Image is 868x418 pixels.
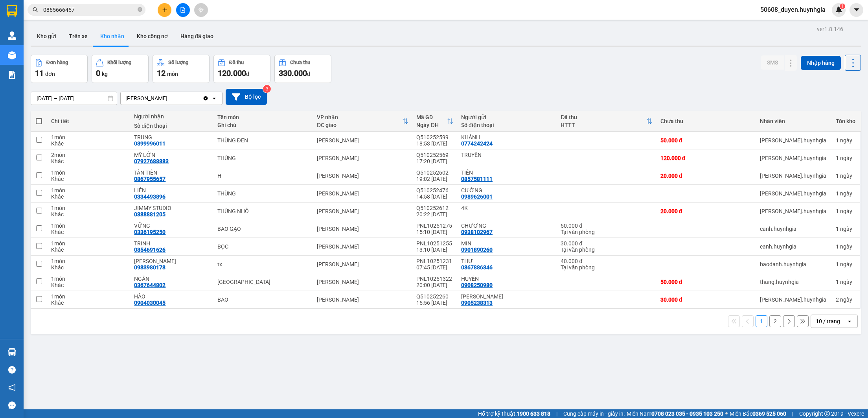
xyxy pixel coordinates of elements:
div: Q510252612 [416,205,453,211]
div: [PERSON_NAME] [317,208,408,214]
div: 07:45 [DATE] [416,264,453,271]
div: Đã thu [229,60,244,65]
span: ngày [840,173,852,179]
div: Số lượng [168,60,188,65]
span: plus [162,7,167,13]
button: SMS [761,55,784,70]
div: Người gửi [461,114,553,120]
span: 50608_duyen.huynhgia [754,5,832,15]
span: file-add [180,7,186,13]
div: 10 / trang [816,317,840,325]
div: Ngày ĐH [416,122,447,128]
div: VỮNG [134,223,209,229]
div: PNL10251255 [416,240,453,247]
div: KHÁNH [461,134,553,140]
img: icon-new-feature [835,6,842,13]
div: 50.000 đ [660,137,752,144]
div: THÙNG [217,155,309,161]
div: 1 [836,279,856,285]
div: Q510252569 [416,152,453,158]
span: ngày [840,155,852,161]
span: đ [307,71,310,77]
div: MIN [461,240,553,247]
div: Khối lượng [107,60,131,65]
div: THÙNG [217,190,309,197]
div: 0867955657 [134,176,166,182]
div: Số điện thoại [461,122,553,128]
div: BỌC [217,243,309,250]
span: 0 [96,68,100,78]
div: HUYỀN [461,276,553,282]
button: Hàng đã giao [174,27,220,46]
button: Đơn hàng11đơn [31,55,88,83]
div: 1 món [51,169,126,176]
div: 20:00 [DATE] [416,282,453,288]
strong: 0708 023 035 - 0935 103 250 [651,411,723,417]
button: Nhập hàng [801,56,841,70]
div: 0774242424 [461,140,493,147]
div: ver 1.8.146 [817,25,843,33]
div: tx [217,261,309,267]
div: 15:56 [DATE] [416,300,453,306]
button: plus [158,3,171,17]
button: caret-down [850,3,863,17]
div: TÂN TIẾN [134,169,209,176]
div: 1 món [51,276,126,282]
span: Miền Nam [627,409,723,418]
div: Tên món [217,114,309,120]
span: 12 [157,68,166,78]
div: [PERSON_NAME] [317,173,408,179]
div: Gia Bội [461,293,553,300]
div: nguyen.huynhgia [760,296,828,303]
div: BAO GẠO [217,226,309,232]
span: Miền Bắc [730,409,786,418]
div: Khác [51,282,126,288]
div: Khác [51,300,126,306]
span: ngày [840,243,852,250]
div: LÊ HUẾ [134,258,209,264]
div: ĐC giao [317,122,402,128]
span: copyright [824,411,830,416]
div: Khác [51,211,126,217]
div: Đơn hàng [46,60,68,65]
div: 0904030045 [134,300,166,306]
div: Nhân viên [760,118,828,124]
div: 1 [836,137,856,144]
span: Hỗ trợ kỹ thuật: [478,409,550,418]
div: 1 món [51,223,126,229]
div: Người nhận [134,113,209,120]
div: nguyen.huynhgia [760,137,828,144]
button: Bộ lọc [226,89,267,105]
div: 14:58 [DATE] [416,193,453,200]
svg: open [211,95,217,101]
img: solution-icon [8,71,16,79]
button: file-add [176,3,190,17]
div: thang.huynhgia [760,279,828,285]
div: 0857581111 [461,176,493,182]
div: 20.000 đ [660,208,752,214]
div: 1 món [51,240,126,247]
span: 120.000 [218,68,246,78]
div: 1 món [51,293,126,300]
div: 30.000 đ [561,240,652,247]
div: 1 [836,226,856,232]
div: THÙNG ĐEN [217,137,309,144]
div: 0938102967 [461,229,493,235]
input: Select a date range. [31,92,117,105]
span: ngày [840,261,852,267]
span: ⚪️ [725,412,728,415]
strong: 0369 525 060 [752,411,786,417]
div: 0901890260 [461,247,493,253]
div: 19:02 [DATE] [416,176,453,182]
div: 0867886846 [461,264,493,271]
div: TIỀN [461,169,553,176]
div: 4K [461,205,553,211]
button: Trên xe [63,27,94,46]
button: Đã thu120.000đ [213,55,270,83]
div: 17:20 [DATE] [416,158,453,164]
div: 1 [836,173,856,179]
div: 0989626001 [461,193,493,200]
div: [PERSON_NAME] [125,94,167,102]
div: Chưa thu [290,60,310,65]
div: 1 món [51,134,126,140]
